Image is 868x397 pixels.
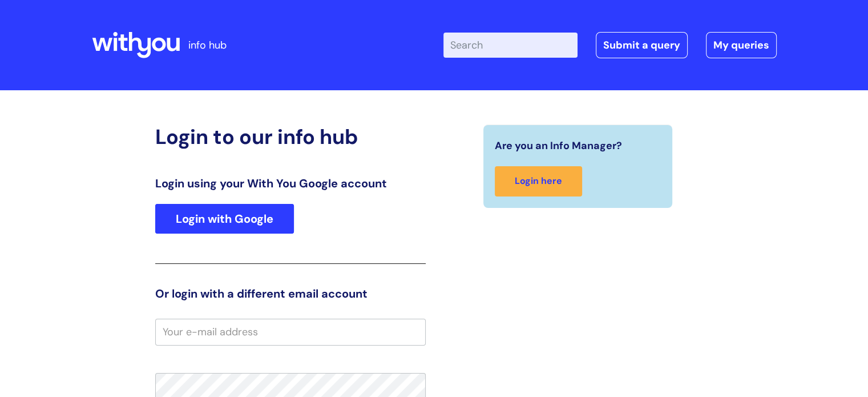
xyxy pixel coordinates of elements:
[155,319,426,345] input: Your e-mail address
[495,166,582,197] a: Login here
[155,125,426,149] h2: Login to our info hub
[706,32,777,58] a: My queries
[155,287,426,300] h3: Or login with a different email account
[188,36,227,54] p: info hub
[596,32,688,58] a: Submit a query
[495,137,622,155] span: Are you an Info Manager?
[443,33,578,58] input: Search
[155,204,294,234] a: Login with Google
[155,177,426,190] h3: Login using your With You Google account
